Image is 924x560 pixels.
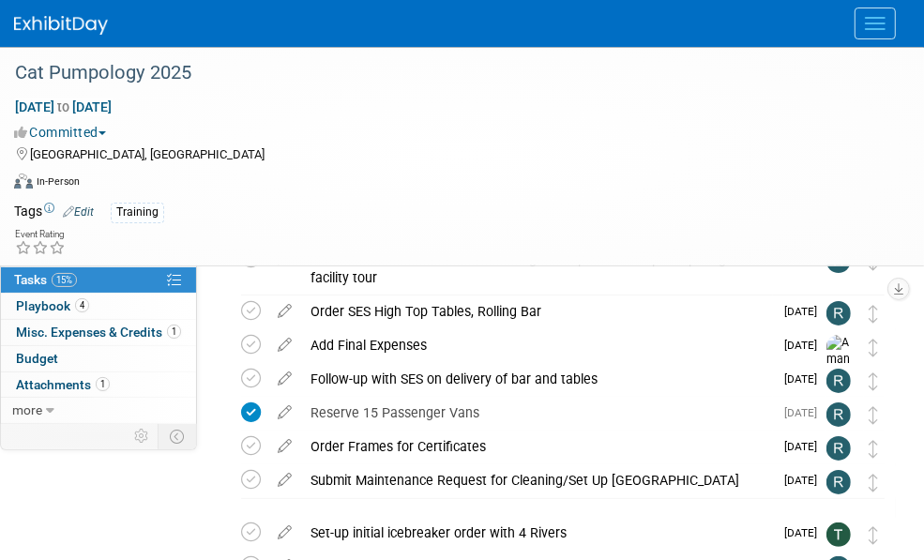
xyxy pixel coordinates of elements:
a: edit [268,404,301,421]
i: Move task [869,339,878,356]
img: Amanda Smith [826,335,855,417]
span: 1 [96,377,110,391]
a: Misc. Expenses & Credits1 [1,320,196,345]
i: Move task [869,474,878,492]
td: Personalize Event Tab Strip [126,424,159,448]
a: more [1,398,196,423]
div: Event Rating [15,230,66,239]
span: to [54,99,72,114]
div: Order SES High Top Tables, Rolling Bar [301,295,773,327]
img: Teri Beth Perkins [826,522,851,547]
div: Follow-up with SES on delivery of bar and tables [301,363,773,395]
a: Budget [1,346,196,371]
img: Robert Lega [826,470,851,494]
div: Cat Pumpology 2025 [8,56,886,90]
a: edit [268,524,301,541]
a: Attachments1 [1,372,196,398]
img: Robert Lega [826,301,851,325]
span: [DATE] [784,305,826,318]
a: edit [268,472,301,489]
div: Set-up initial icebreaker order with 4 Rivers [301,517,773,549]
img: Robert Lega [826,436,851,461]
span: 1 [167,325,181,339]
a: edit [268,303,301,320]
div: Training [111,203,164,222]
span: [DATE] [784,406,826,419]
span: Attachments [16,377,110,392]
span: Tasks [14,272,77,287]
i: Move task [869,372,878,390]
span: [GEOGRAPHIC_DATA], [GEOGRAPHIC_DATA] [30,147,265,161]
div: Order Frames for Certificates [301,431,773,462]
span: Playbook [16,298,89,313]
span: Misc. Expenses & Credits [16,325,181,340]
div: Add Final Expenses [301,329,773,361]
span: [DATE] [784,440,826,453]
td: Toggle Event Tabs [159,424,197,448]
td: Tags [14,202,94,223]
i: Move task [869,305,878,323]
a: Playbook4 [1,294,196,319]
img: ExhibitDay [14,16,108,35]
span: Budget [16,351,58,366]
button: Committed [14,123,114,142]
i: Move task [869,440,878,458]
img: Format-Inperson.png [14,174,33,189]
div: Reserve 15 Passenger Vans [301,397,773,429]
img: Robert Lega [826,369,851,393]
div: In-Person [36,174,80,189]
a: Tasks15% [1,267,196,293]
span: [DATE] [784,339,826,352]
img: Robert Lega [826,402,851,427]
i: Move task [869,526,878,544]
span: [DATE] [784,372,826,386]
button: Menu [855,8,896,39]
div: Send email and instructions to managers responsible for participating in the facility tour [301,243,773,295]
span: [DATE] [DATE] [14,98,113,115]
a: edit [268,438,301,455]
span: more [12,402,42,417]
i: Move task [869,406,878,424]
span: [DATE] [784,474,826,487]
div: Event Format [14,171,901,199]
a: edit [268,371,301,387]
span: 15% [52,273,77,287]
span: [DATE] [784,526,826,539]
a: Edit [63,205,94,219]
a: edit [268,337,301,354]
div: Submit Maintenance Request for Cleaning/Set Up [GEOGRAPHIC_DATA] [301,464,773,496]
span: 4 [75,298,89,312]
